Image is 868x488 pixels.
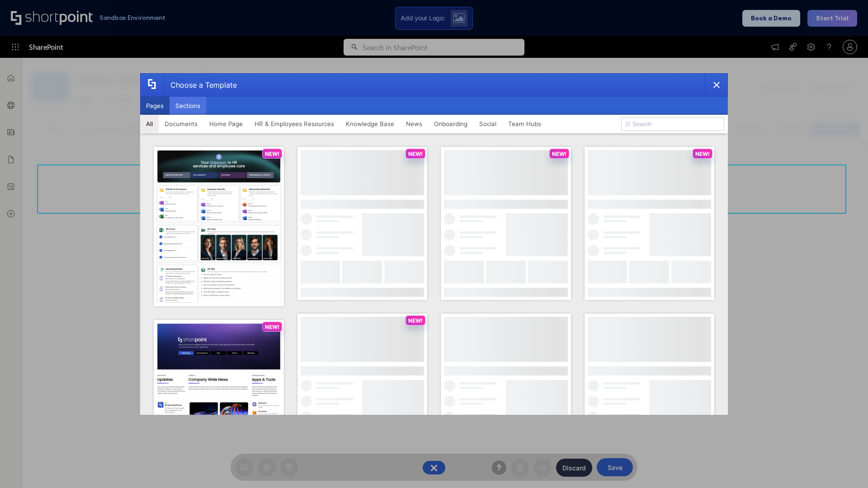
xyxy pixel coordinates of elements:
[203,115,249,133] button: Home Page
[400,115,428,133] button: News
[170,97,206,115] button: Sections
[265,150,279,157] p: NEW!
[408,317,423,324] p: NEW!
[823,445,868,488] iframe: Chat Widget
[552,150,566,157] p: NEW!
[502,115,547,133] button: Team Hubs
[621,117,724,131] input: Search
[140,97,170,115] button: Pages
[249,115,340,133] button: HR & Employees Resources
[140,73,728,415] div: template selector
[408,150,423,157] p: NEW!
[428,115,473,133] button: Onboarding
[695,150,710,157] p: NEW!
[159,115,203,133] button: Documents
[163,74,237,96] div: Choose a Template
[140,115,159,133] button: All
[265,324,279,330] p: NEW!
[473,115,502,133] button: Social
[340,115,400,133] button: Knowledge Base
